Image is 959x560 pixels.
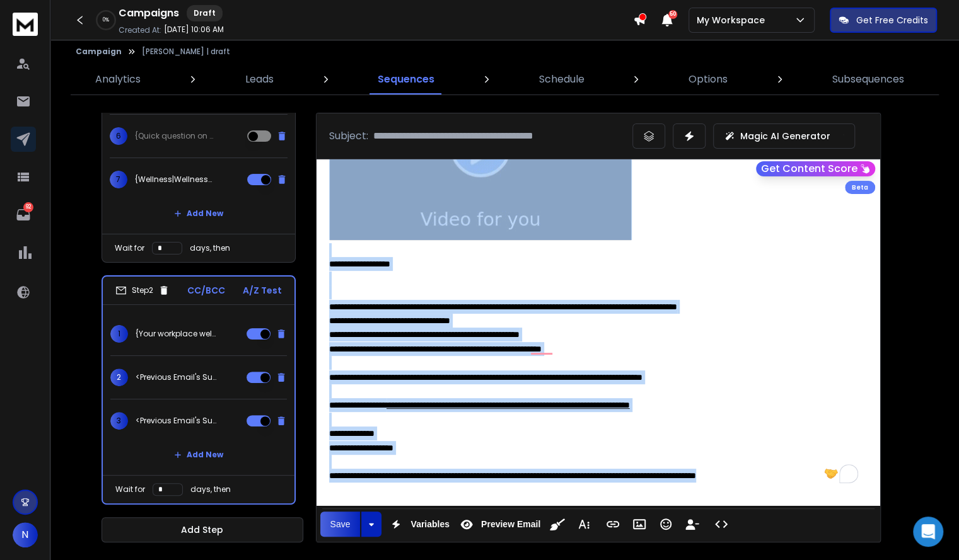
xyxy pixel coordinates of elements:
[245,72,274,87] p: Leads
[95,72,141,87] p: Analytics
[539,72,584,87] p: Schedule
[164,201,233,226] button: Add New
[164,442,233,467] button: Add New
[164,25,224,35] p: [DATE] 10:06 AM
[572,511,596,537] button: More Text
[830,8,937,33] button: Get Free Credits
[384,511,452,537] button: Variables
[654,511,678,537] button: Emoticons
[88,64,148,94] a: Analytics
[136,416,216,426] p: <Previous Email's Subject>
[713,123,855,149] button: Magic AI Generator
[23,202,33,212] p: 92
[913,517,943,547] div: Open Intercom Messenger
[136,329,216,339] p: {Your workplace wellness video, {{firstName}}| Quick video: Science-backed solutions for {{compan...
[845,181,875,194] div: Beta
[115,484,145,494] p: Wait for
[13,522,38,547] button: N
[408,519,452,530] span: Variables
[455,511,543,537] button: Preview Email
[136,372,216,382] p: <Previous Email's Subject>
[110,369,128,386] span: 2
[135,174,216,185] p: {Wellness|Wellness?}
[187,284,225,297] p: CC/BCC
[479,519,543,530] span: Preview Email
[756,161,875,176] button: Get Content Score
[681,64,735,94] a: Options
[115,243,144,253] p: Wait for
[378,72,434,87] p: Sequences
[627,511,651,537] button: Insert Image (Ctrl+P)
[532,64,592,94] a: Schedule
[697,14,770,26] p: My Workspace
[689,72,728,87] p: Options
[238,64,281,94] a: Leads
[110,127,127,145] span: 6
[142,47,230,57] p: [PERSON_NAME] | draft
[825,64,912,94] a: Subsequences
[11,202,36,227] a: 92
[320,511,361,537] button: Save
[102,517,303,542] button: Add Step
[740,130,830,142] p: Magic AI Generator
[119,25,161,35] p: Created At:
[110,171,127,188] span: 7
[856,14,928,26] p: Get Free Credits
[190,243,230,253] p: days, then
[317,159,881,496] div: To enrich screen reader interactions, please activate Accessibility in Grammarly extension settings
[119,6,179,21] h1: Campaigns
[135,131,216,141] p: {Quick question on your wellness program|Burnout rates rising—what’s your team doing?|{{firstName...
[13,13,38,36] img: logo
[102,275,296,505] li: Step2CC/BCCA/Z Test1{Your workplace wellness video, {{firstName}}| Quick video: Science-backed so...
[709,511,733,537] button: Code View
[110,325,128,343] span: 1
[187,5,223,21] div: Draft
[832,72,904,87] p: Subsequences
[190,484,231,494] p: days, then
[103,16,109,24] p: 0 %
[545,511,569,537] button: Clean HTML
[370,64,442,94] a: Sequences
[76,47,122,57] button: Campaign
[115,285,170,296] div: Step 2
[668,10,677,19] span: 50
[329,129,368,144] p: Subject:
[243,284,282,297] p: A/Z Test
[110,412,128,430] span: 3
